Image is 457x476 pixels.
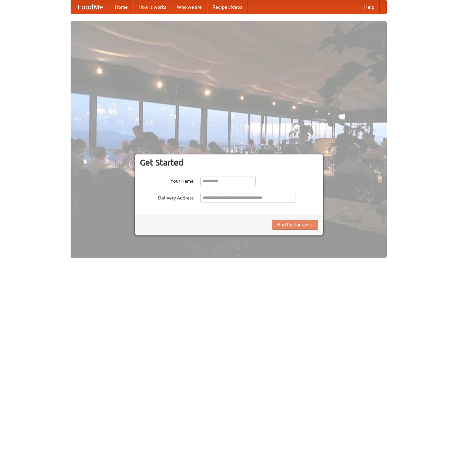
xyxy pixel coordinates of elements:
[272,220,318,230] button: Find Restaurants!
[140,193,194,201] label: Delivery Address
[71,0,110,14] a: FoodMe
[140,157,318,168] h3: Get Started
[140,176,194,184] label: Your Name
[359,0,380,14] a: Help
[172,0,207,14] a: Who we are
[110,0,133,14] a: Home
[133,0,172,14] a: How it works
[207,0,247,14] a: Recipe videos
